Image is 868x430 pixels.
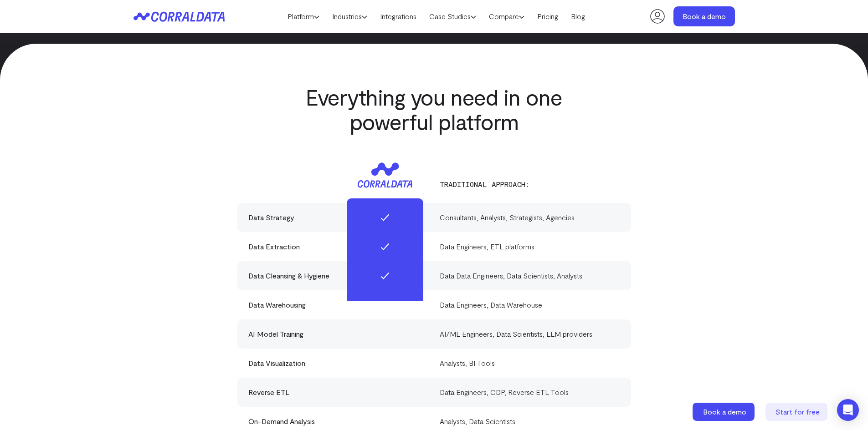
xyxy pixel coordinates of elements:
[693,403,756,421] a: Book a demo
[248,270,429,281] div: Data Cleansing & Hygiene
[440,416,620,427] div: Analysts, Data Scientists
[248,329,429,339] div: AI Model Training
[374,10,423,23] a: Integrations
[776,407,820,416] span: Start for free
[248,416,429,427] div: On-Demand Analysis
[765,403,829,421] a: Start for free
[440,329,620,339] div: AI/ML Engineers, Data Scientists, LLM providers
[248,358,429,369] div: Data Visualization
[440,180,620,188] p: Traditional approach:
[565,10,591,23] a: Blog
[423,10,483,23] a: Case Studies
[440,241,620,252] div: Data Engineers, ETL platforms
[248,212,429,223] div: Data Strategy
[703,407,746,416] span: Book a demo
[531,10,565,23] a: Pricing
[440,270,620,281] div: Data Data Engineers, Data Scientists, Analysts
[837,399,859,421] div: Open Intercom Messenger
[483,10,531,23] a: Compare
[248,241,429,252] div: Data Extraction
[440,387,620,398] div: Data Engineers, CDP, Reverse ETL Tools
[326,10,374,23] a: Industries
[248,387,429,398] div: Reverse ETL
[248,299,429,310] div: Data Warehousing
[281,10,326,23] a: Platform
[440,358,620,369] div: Analysts, BI Tools
[287,85,581,134] h2: Everything you need in one powerful platform
[673,6,735,26] a: Book a demo
[440,212,620,223] div: Consultants, Analysts, Strategists, Agencies
[440,299,620,310] div: Data Engineers, Data Warehouse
